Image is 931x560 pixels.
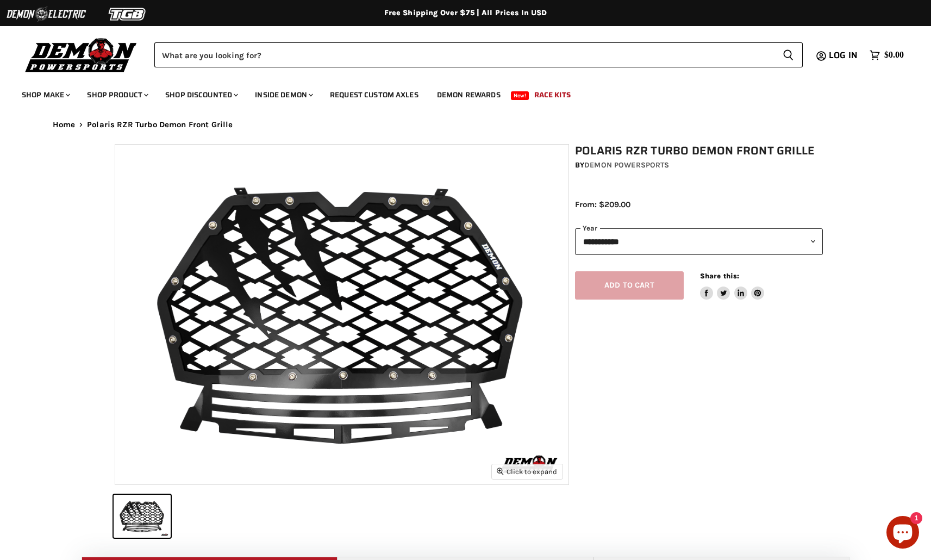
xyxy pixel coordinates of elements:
ul: Main menu [14,79,901,106]
div: Free Shipping Over $75 | All Prices In USD [31,8,901,18]
a: Request Custom Axles [322,84,427,106]
span: Polaris RZR Turbo Demon Front Grille [87,120,233,129]
img: Demon Powersports [22,35,141,74]
aside: Share this: [700,271,765,300]
span: Log in [829,48,858,62]
select: year [575,228,823,255]
span: New! [511,91,529,100]
div: by [575,159,823,171]
span: Click to expand [497,468,557,476]
a: Shop Make [14,84,77,106]
a: Inside Demon [247,84,320,106]
form: Product [154,42,803,67]
a: Shop Discounted [157,84,245,106]
img: TGB Logo 2 [87,4,168,24]
span: From: $209.00 [575,200,630,209]
a: $0.00 [864,47,909,63]
nav: Breadcrumbs [31,120,901,129]
inbox-online-store-chat: Shopify online store chat [883,516,922,551]
span: Share this: [700,272,739,280]
img: Demon Electric Logo 2 [5,4,87,24]
a: Shop Product [79,84,155,106]
a: Race Kits [526,84,579,106]
a: Demon Powersports [584,160,669,170]
a: Log in [824,51,864,60]
button: Search [774,42,803,67]
a: Demon Rewards [429,84,509,106]
h1: Polaris RZR Turbo Demon Front Grille [575,144,823,158]
input: Search [154,42,774,67]
a: Home [53,120,76,129]
span: $0.00 [884,50,904,60]
img: IMAGE [115,145,568,484]
button: IMAGE thumbnail [114,495,171,538]
button: Click to expand [492,464,563,479]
